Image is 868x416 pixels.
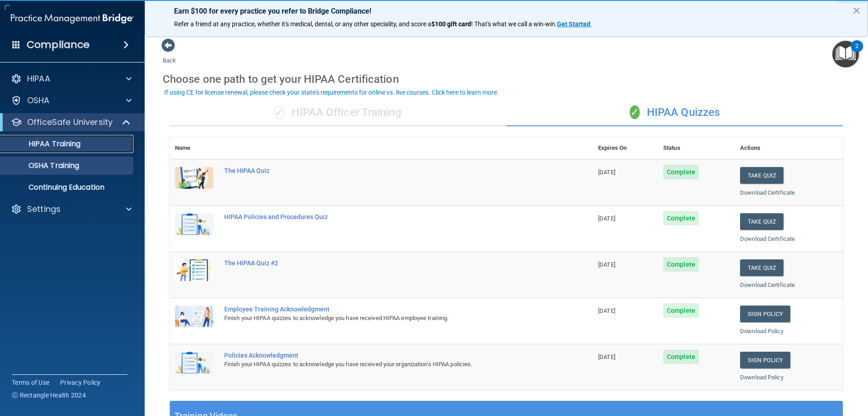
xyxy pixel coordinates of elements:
[663,165,699,179] span: Complete
[431,20,471,28] strong: $100 gift card
[598,307,615,314] span: [DATE]
[27,95,50,106] p: OSHA
[224,306,547,313] div: Employee Training Acknowledgment
[12,391,86,400] span: Ⓒ Rectangle Health 2024
[598,354,615,360] span: [DATE]
[12,378,49,387] a: Terms of Use
[506,99,843,126] div: HIPAA Quizzes
[740,374,783,381] a: Download Policy
[11,204,132,215] a: Settings
[740,328,783,335] a: Download Policy
[27,38,90,51] h4: Compliance
[740,189,795,196] a: Download Certificate
[27,117,113,128] p: OfficeSafe University
[6,161,79,170] p: OSHA Training
[598,215,615,222] span: [DATE]
[598,261,615,268] span: [DATE]
[740,352,790,368] a: Sign Policy
[593,137,658,159] th: Expires On
[740,259,783,276] button: Take Quiz
[740,306,790,322] a: Sign Policy
[170,137,219,159] th: Name
[557,20,592,28] a: Get Started
[557,20,590,28] strong: Get Started
[163,88,500,97] button: If using CE for license renewal, please check your state's requirements for online vs. live cours...
[11,117,131,128] a: OfficeSafe University
[740,167,783,184] button: Take Quiz
[224,352,547,359] div: Policies Acknowledgment
[163,66,850,92] div: Choose one path to get your HIPAA Certification
[163,46,176,64] a: Back
[740,282,795,288] a: Download Certificate
[274,105,284,119] span: ✓
[224,359,547,370] div: Finish your HIPAA quizzes to acknowledge you have received your organization’s HIPAA policies.
[6,183,129,192] p: Continuing Education
[663,303,699,318] span: Complete
[11,73,132,84] a: HIPAA
[471,20,557,28] span: ! That's what we call a win-win.
[658,137,735,159] th: Status
[224,313,547,324] div: Finish your HIPAA quizzes to acknowledge you have received HIPAA employee training.
[11,10,134,28] img: PMB logo
[224,259,547,267] div: The HIPAA Quiz #2
[224,167,547,174] div: The HIPAA Quiz
[164,89,499,96] div: If using CE for license renewal, please check your state's requirements for online vs. live cours...
[663,349,699,364] span: Complete
[855,46,859,58] div: 2
[224,213,547,220] div: HIPAA Policies and Procedures Quiz
[735,137,843,159] th: Actions
[27,204,61,215] p: Settings
[174,20,431,28] span: Refer a friend at any practice, whether it's medical, dental, or any other speciality, and score a
[11,95,132,106] a: OSHA
[60,378,101,387] a: Privacy Policy
[852,3,861,18] button: Close
[663,257,699,272] span: Complete
[170,99,506,126] div: HIPAA Officer Training
[832,41,859,67] button: Open Resource Center, 2 new notifications
[6,139,80,148] p: HIPAA Training
[740,235,795,242] a: Download Certificate
[27,73,50,84] p: HIPAA
[598,169,615,176] span: [DATE]
[174,7,839,15] p: Earn $100 for every practice you refer to Bridge Compliance!
[630,105,640,119] span: ✓
[663,211,699,225] span: Complete
[740,213,783,230] button: Take Quiz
